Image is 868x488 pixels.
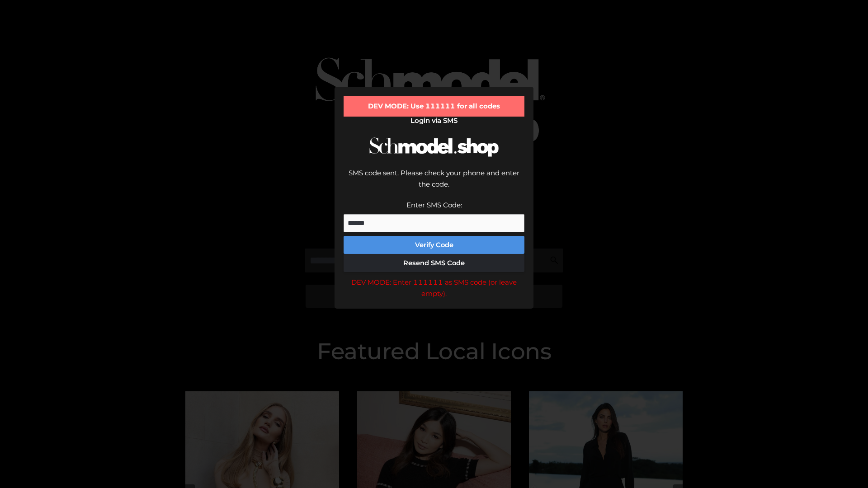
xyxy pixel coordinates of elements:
button: Verify Code [344,236,524,254]
h2: Login via SMS [344,117,524,125]
div: SMS code sent. Please check your phone and enter the code. [344,167,524,199]
div: DEV MODE: Enter 111111 as SMS code (or leave empty). [344,277,524,300]
button: Resend SMS Code [344,254,524,272]
label: Enter SMS Code: [406,201,462,209]
div: DEV MODE: Use 111111 for all codes [344,96,524,117]
img: Schmodel Logo [366,129,502,165]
